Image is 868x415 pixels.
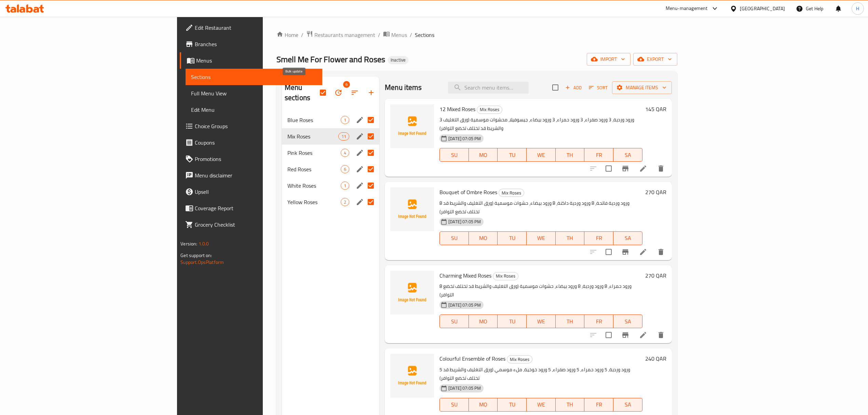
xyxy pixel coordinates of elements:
[548,80,562,95] span: Select section
[616,233,640,243] span: SA
[587,53,630,66] button: import
[498,398,527,412] button: TU
[613,314,642,328] button: SA
[341,182,349,190] div: items
[639,55,672,64] span: export
[186,102,322,118] a: Edit Menu
[390,354,434,398] img: Colourful Ensemble of Roses
[498,314,527,328] button: TU
[529,400,553,410] span: WE
[388,57,408,63] span: Inactive
[562,82,584,93] span: Add item
[558,317,582,326] span: TH
[469,398,498,412] button: MO
[390,187,434,231] img: Bouquet of Ombre Roses
[498,148,527,162] button: TU
[385,82,422,93] h2: Menu items
[446,385,484,391] span: [DATE] 07:05 PM
[439,231,469,245] button: SU
[341,149,349,157] div: items
[339,133,349,140] span: 11
[195,122,316,130] span: Choice Groups
[618,83,666,92] span: Manage items
[587,150,611,160] span: FR
[613,148,642,162] button: SA
[477,106,502,114] div: Mix Roses
[527,148,556,162] button: WE
[439,116,642,133] p: 3 ورود وردية، 3 ورود صفراء، 3 ورود حمراء، 3 ورود بيضاء، جيسوفيلا، محشوات موسمية (ورق التغليف والش...
[180,216,322,233] a: Grocery Checklist
[180,19,322,36] a: Edit Restaurant
[180,258,224,267] a: Support.OpsPlatform
[180,167,322,184] a: Menu disclaimer
[443,317,466,326] span: SU
[500,150,524,160] span: TU
[446,218,484,225] span: [DATE] 07:05 PM
[180,184,322,200] a: Upsell
[287,132,338,140] div: Mix Roses
[443,233,466,243] span: SU
[601,245,616,259] span: Select to update
[355,115,365,125] button: edit
[584,231,613,245] button: FR
[439,199,642,216] p: 8 ورود وردية فاتحة، 8 ورود وردية داكنة، 8 ورود بيضاء، حشوات موسمية (ورق التغليف والشريط قد تختلف ...
[355,131,365,142] button: edit
[191,73,316,81] span: Sections
[477,106,502,113] span: Mix Roses
[287,198,341,206] span: Yellow Roses
[589,84,608,92] span: Sort
[378,31,380,39] li: /
[341,183,349,189] span: 1
[617,327,634,343] button: Branch-specific-item
[493,272,518,280] span: Mix Roses
[443,150,466,160] span: SU
[439,282,642,299] p: 8 ورود حمراء، 8 ورود وردية، 8 ورود بيضاء، حشوات موسمية (ورق التغليف والشريط قد تختلف تخضع التوافر)
[196,56,316,65] span: Menus
[338,132,349,140] div: items
[341,166,349,173] span: 6
[439,187,497,197] span: Bouquet of Ombre Roses
[180,52,322,69] a: Menus
[341,199,349,205] span: 2
[558,400,582,410] span: TH
[287,116,341,124] div: Blue Roses
[180,118,322,134] a: Choice Groups
[587,317,611,326] span: FR
[341,165,349,173] div: items
[601,161,616,176] span: Select to update
[282,194,379,210] div: Yellow Roses2edit
[498,231,527,245] button: TU
[472,233,495,243] span: MO
[564,84,583,92] span: Add
[195,24,316,32] span: Edit Restaurant
[584,398,613,412] button: FR
[529,150,553,160] span: WE
[527,231,556,245] button: WE
[282,145,379,161] div: Pink Roses4edit
[195,40,316,48] span: Branches
[584,148,613,162] button: FR
[587,233,611,243] span: FR
[633,53,677,66] button: export
[180,36,322,52] a: Branches
[191,106,316,114] span: Edit Menu
[390,271,434,314] img: Charming Mixed Roses
[415,31,434,39] span: Sections
[282,109,379,213] nav: Menu sections
[587,82,609,93] button: Sort
[616,150,640,160] span: SA
[469,148,498,162] button: MO
[500,317,524,326] span: TU
[195,155,316,163] span: Promotions
[287,165,341,173] div: Red Roses
[439,314,469,328] button: SU
[529,233,553,243] span: WE
[195,204,316,212] span: Coverage Report
[306,30,375,39] a: Restaurants management
[562,82,584,93] button: Add
[645,187,666,197] h6: 270 QAR
[617,244,634,260] button: Branch-specific-item
[287,149,341,157] span: Pink Roses
[529,317,553,326] span: WE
